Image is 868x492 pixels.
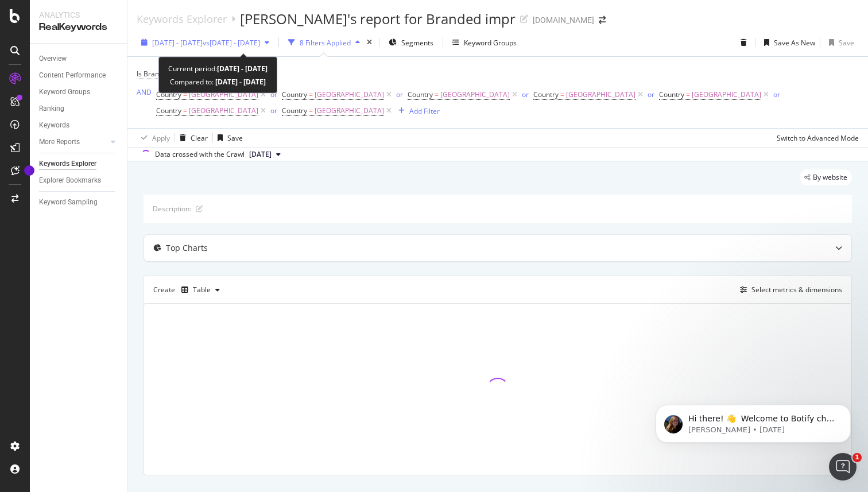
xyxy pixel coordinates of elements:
div: or [522,90,529,99]
div: Overview [39,53,67,65]
div: Keywords [39,119,69,131]
span: = [686,90,690,99]
div: Ranking [39,103,64,115]
span: [GEOGRAPHIC_DATA] [692,87,761,103]
button: 8 Filters Applied [284,33,365,52]
span: = [560,90,564,99]
span: 2025 Feb. 20th [249,149,272,160]
span: Country [156,90,181,99]
span: [GEOGRAPHIC_DATA] [315,103,384,119]
button: Select metrics & dimensions [735,283,842,297]
div: times [365,37,374,48]
div: Save [227,133,243,143]
div: Table [193,286,211,293]
div: Current period: [168,62,268,75]
button: Switch to Advanced Mode [772,129,859,147]
span: Country [533,90,559,99]
span: 1 [852,453,862,462]
button: or [270,89,277,100]
button: or [270,105,277,116]
div: or [270,90,277,99]
span: [GEOGRAPHIC_DATA] [189,87,258,103]
a: Content Performance [39,69,119,82]
div: RealKeywords [39,21,118,34]
span: [DATE] - [DATE] [152,38,203,48]
a: Explorer Bookmarks [39,175,119,187]
button: Table [177,281,224,299]
button: Segments [384,33,438,52]
div: Save [839,38,854,48]
button: or [522,89,529,100]
div: More Reports [39,136,80,148]
div: Add Filter [409,106,440,116]
div: Keyword Groups [39,86,90,98]
div: or [648,90,654,99]
button: [DATE] [245,148,285,161]
div: Content Performance [39,69,106,82]
div: or [270,106,277,115]
a: Overview [39,53,119,65]
a: Keyword Groups [39,86,119,98]
span: Segments [401,38,433,48]
div: Data crossed with the Crawl [155,149,245,160]
div: Description: [153,204,191,214]
a: Keyword Sampling [39,196,119,208]
div: [DOMAIN_NAME] [533,14,594,26]
span: vs [DATE] - [DATE] [203,38,260,48]
span: Country [282,90,307,99]
div: Select metrics & dimensions [751,285,842,295]
button: Save [824,33,854,52]
div: Top Charts [166,242,208,254]
a: Keywords Explorer [39,158,119,170]
a: Keywords Explorer [137,13,227,25]
span: Country [659,90,684,99]
button: Add Filter [394,104,440,118]
button: [DATE] - [DATE]vs[DATE] - [DATE] [137,33,274,52]
span: Hi there! 👋 Welcome to Botify chat support! Have a question? Reply to this message and our team w... [50,33,196,88]
button: AND [137,87,152,98]
div: [PERSON_NAME]'s report for Branded impr [240,9,516,29]
div: Analytics [39,9,118,21]
span: Is Branded [137,69,171,79]
iframe: Intercom live chat [829,453,857,481]
div: Apply [152,133,170,143]
div: Save As New [774,38,815,48]
iframe: Intercom notifications message [638,381,868,461]
a: Ranking [39,103,119,115]
div: Keyword Groups [464,38,517,48]
div: Explorer Bookmarks [39,175,101,187]
div: Keywords Explorer [39,158,96,170]
button: Save [213,129,243,147]
span: [GEOGRAPHIC_DATA] [440,87,510,103]
span: [GEOGRAPHIC_DATA] [189,103,258,119]
button: or [396,89,403,100]
span: Country [156,106,181,115]
span: = [309,106,313,115]
div: Compared to: [170,75,266,88]
div: Clear [191,133,208,143]
span: Country [408,90,433,99]
div: Tooltip anchor [24,165,34,176]
div: Create [153,281,224,299]
div: or [773,90,780,99]
div: arrow-right-arrow-left [599,16,606,24]
button: or [648,89,654,100]
div: Switch to Advanced Mode [777,133,859,143]
span: Country [282,106,307,115]
div: legacy label [800,169,852,185]
button: Apply [137,129,170,147]
button: Clear [175,129,208,147]
div: AND [137,87,152,97]
div: 8 Filters Applied [300,38,351,48]
p: Message from Laura, sent 4w ago [50,44,198,55]
button: Save As New [759,33,815,52]
a: More Reports [39,136,107,148]
span: [GEOGRAPHIC_DATA] [566,87,635,103]
div: Keyword Sampling [39,196,98,208]
a: Keywords [39,119,119,131]
b: [DATE] - [DATE] [214,77,266,87]
span: = [183,106,187,115]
